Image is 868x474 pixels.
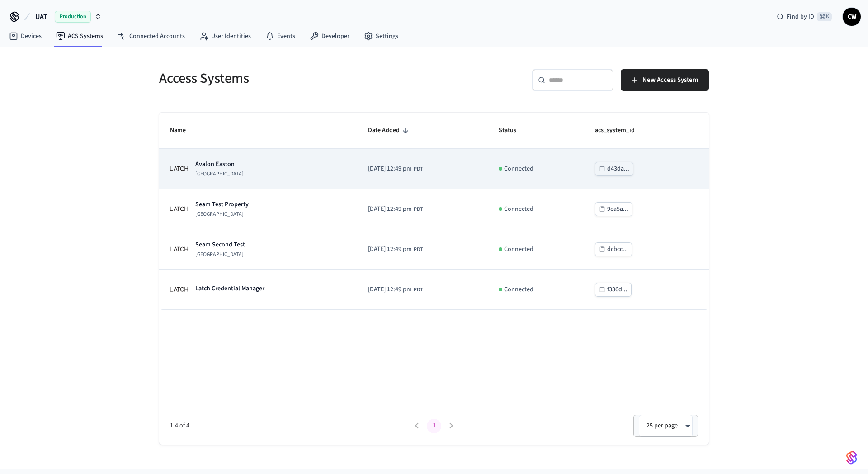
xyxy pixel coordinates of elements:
a: ACS Systems [49,28,110,44]
span: CW [844,9,860,25]
p: Connected [504,245,533,254]
span: [DATE] 12:49 pm [368,285,412,294]
p: Connected [504,285,533,294]
span: [DATE] 12:49 pm [368,245,412,254]
div: Find by ID⌘ K [769,9,839,25]
a: Developer [302,28,357,44]
button: 9ea5a... [595,202,632,216]
p: Seam Second Test [195,240,245,249]
p: [GEOGRAPHIC_DATA] [195,251,245,258]
p: Connected [504,164,533,174]
img: Latch Building Logo [170,240,188,258]
table: sticky table [159,113,709,310]
button: page 1 [427,419,441,433]
p: Avalon Easton [195,160,244,169]
img: SeamLogoGradient.69752ec5.svg [846,450,857,465]
button: CW [843,8,861,26]
div: America/Los_Angeles [368,204,423,214]
a: Devices [2,28,49,44]
p: Connected [504,204,533,214]
span: PDT [414,165,423,173]
a: User Identities [192,28,258,44]
div: dcbcc... [607,244,628,255]
img: Latch Building Logo [170,280,188,299]
p: Latch Credential Manager [195,284,264,293]
p: Seam Test Property [195,200,249,209]
button: d43da... [595,162,633,176]
span: PDT [414,205,423,213]
div: 9ea5a... [607,204,628,215]
span: PDT [414,246,423,254]
span: acs_system_id [595,123,646,137]
span: Find by ID [787,12,814,21]
button: dcbcc... [595,242,632,256]
span: Status [499,123,528,137]
span: Date Added [368,123,411,137]
span: [DATE] 12:49 pm [368,164,412,174]
span: PDT [414,286,423,294]
a: Events [258,28,302,44]
span: ⌘ K [817,12,832,21]
span: Production [55,11,91,23]
img: Latch Building Logo [170,160,188,178]
p: [GEOGRAPHIC_DATA] [195,211,249,218]
div: 25 per page [639,415,693,436]
button: New Access System [621,69,709,91]
span: 1-4 of 4 [170,421,408,431]
h5: Access Systems [159,69,429,88]
span: New Access System [642,74,698,86]
div: f336d... [607,284,627,295]
div: America/Los_Angeles [368,164,423,174]
button: f336d... [595,283,632,297]
div: America/Los_Angeles [368,285,423,294]
span: UAT [35,11,47,22]
div: d43da... [607,163,629,175]
span: [DATE] 12:49 pm [368,204,412,214]
span: Name [170,123,198,137]
a: Settings [357,28,406,44]
a: Connected Accounts [110,28,192,44]
p: [GEOGRAPHIC_DATA] [195,171,244,178]
img: Latch Building Logo [170,200,188,218]
div: America/Los_Angeles [368,245,423,254]
nav: pagination navigation [408,419,460,433]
